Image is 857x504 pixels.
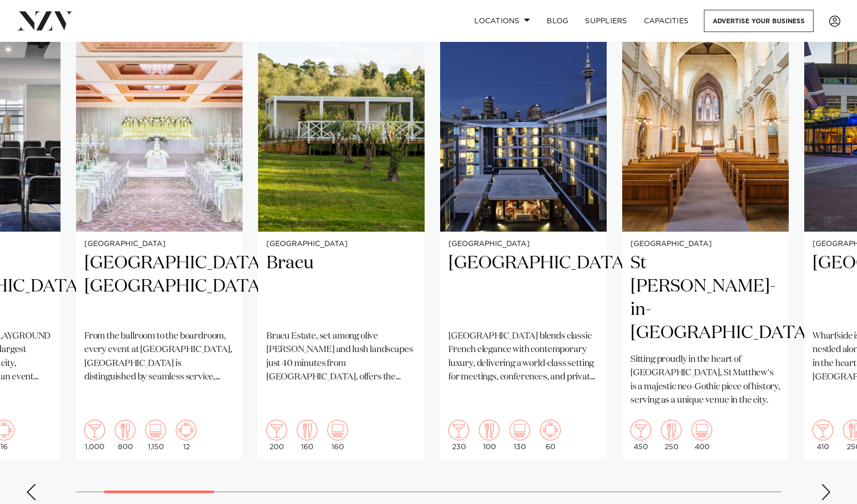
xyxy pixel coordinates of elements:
[84,420,105,451] div: 1,000
[327,420,348,440] img: theatre.png
[258,8,425,459] swiper-slide: 3 / 25
[479,420,500,440] img: dining.png
[266,420,287,451] div: 200
[813,420,833,451] div: 410
[704,10,814,32] a: Advertise your business
[266,420,287,440] img: cocktail.png
[115,420,136,440] img: dining.png
[813,420,833,440] img: cocktail.png
[540,420,561,440] img: meeting.png
[145,420,166,440] img: theatre.png
[258,8,425,459] a: [GEOGRAPHIC_DATA] Bracu Bracu Estate, set among olive [PERSON_NAME] and lush landscapes just 40 m...
[76,8,243,459] a: [GEOGRAPHIC_DATA] [GEOGRAPHIC_DATA], [GEOGRAPHIC_DATA] From the ballroom to the boardroom, every ...
[540,420,561,451] div: 60
[84,240,234,248] small: [GEOGRAPHIC_DATA]
[115,420,136,451] div: 800
[636,10,697,32] a: Capacities
[630,240,780,248] small: [GEOGRAPHIC_DATA]
[622,8,789,459] a: [GEOGRAPHIC_DATA] St [PERSON_NAME]-in-[GEOGRAPHIC_DATA] Sitting proudly in the heart of [GEOGRAPH...
[448,420,469,451] div: 230
[266,240,416,248] small: [GEOGRAPHIC_DATA]
[145,420,166,451] div: 1,150
[622,8,789,459] swiper-slide: 5 / 25
[17,11,73,30] img: nzv-logo.png
[448,252,598,322] h2: [GEOGRAPHIC_DATA]
[630,252,780,345] h2: St [PERSON_NAME]-in-[GEOGRAPHIC_DATA]
[448,240,598,248] small: [GEOGRAPHIC_DATA]
[297,420,318,451] div: 160
[466,10,538,32] a: Locations
[76,8,243,459] swiper-slide: 2 / 25
[176,420,197,440] img: meeting.png
[327,420,348,451] div: 160
[84,252,234,322] h2: [GEOGRAPHIC_DATA], [GEOGRAPHIC_DATA]
[630,420,651,440] img: cocktail.png
[661,420,682,440] img: dining.png
[509,420,530,440] img: theatre.png
[440,8,607,232] img: Sofitel Auckland Viaduct Harbour hotel venue
[691,420,712,440] img: theatre.png
[577,10,635,32] a: SUPPLIERS
[630,420,651,451] div: 450
[509,420,530,451] div: 130
[448,420,469,440] img: cocktail.png
[266,252,416,322] h2: Bracu
[297,420,318,440] img: dining.png
[84,330,234,384] p: From the ballroom to the boardroom, every event at [GEOGRAPHIC_DATA], [GEOGRAPHIC_DATA] is distin...
[266,330,416,384] p: Bracu Estate, set among olive [PERSON_NAME] and lush landscapes just 40 minutes from [GEOGRAPHIC_...
[448,330,598,384] p: [GEOGRAPHIC_DATA] blends classic French elegance with contemporary luxury, delivering a world-cla...
[176,420,197,451] div: 12
[440,8,607,459] a: Sofitel Auckland Viaduct Harbour hotel venue [GEOGRAPHIC_DATA] [GEOGRAPHIC_DATA] [GEOGRAPHIC_DATA...
[479,420,500,451] div: 100
[630,353,780,407] p: Sitting proudly in the heart of [GEOGRAPHIC_DATA], St Matthew's is a majestic neo-Gothic piece of...
[691,420,712,451] div: 400
[440,8,607,459] swiper-slide: 4 / 25
[84,420,105,440] img: cocktail.png
[661,420,682,451] div: 250
[538,10,577,32] a: BLOG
